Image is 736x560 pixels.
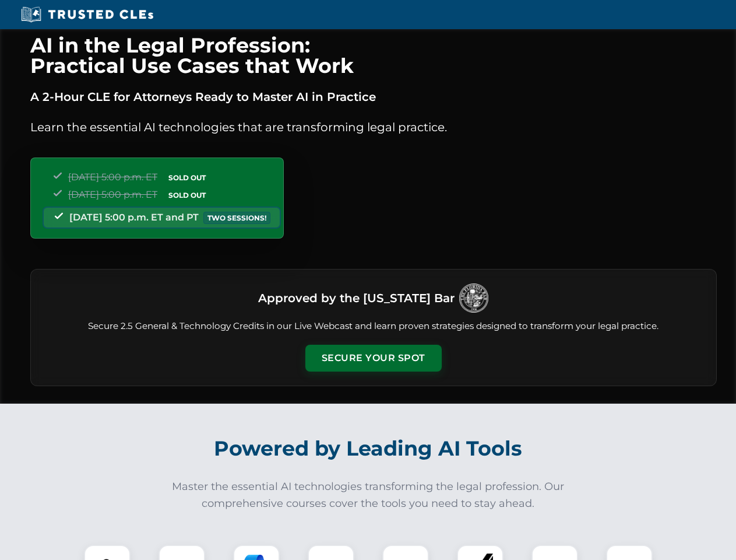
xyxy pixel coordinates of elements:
p: A 2-Hour CLE for Attorneys Ready to Master AI in Practice [30,87,717,106]
img: Trusted CLEs [17,6,157,23]
p: Learn the essential AI technologies that are transforming legal practice. [30,118,717,136]
p: Secure 2.5 General & Technology Credits in our Live Webcast and learn proven strategies designed ... [45,320,702,333]
img: Logo [459,283,488,313]
p: Master the essential AI technologies transforming the legal profession. Our comprehensive courses... [164,478,572,512]
h2: Powered by Leading AI Tools [45,428,691,469]
span: SOLD OUT [164,189,210,201]
span: [DATE] 5:00 p.m. ET [68,189,157,200]
h3: Approved by the [US_STATE] Bar [258,288,455,309]
span: [DATE] 5:00 p.m. ET [68,171,157,183]
h1: AI in the Legal Profession: Practical Use Cases that Work [30,35,717,76]
button: Secure Your Spot [305,345,442,372]
span: SOLD OUT [164,171,210,184]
